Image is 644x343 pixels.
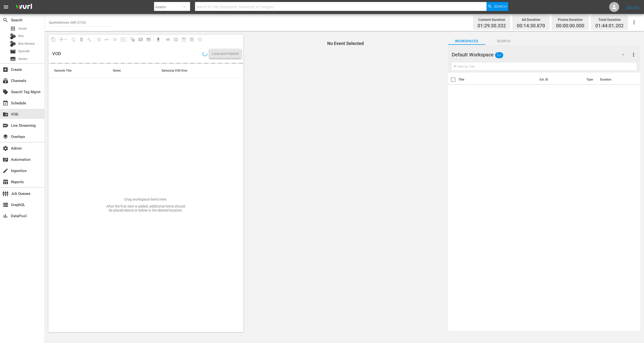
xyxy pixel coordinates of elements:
[2,123,8,129] span: Live Streaming
[196,36,204,43] span: Select single day to View History
[70,36,78,43] span: Loop Content
[153,35,162,44] span: Download as CSV
[631,49,637,61] button: more_vert
[172,36,180,43] span: Week Calendar View
[85,36,93,43] span: Clear Lineup
[2,213,8,219] span: DataPool
[2,168,8,174] span: Ingestion
[448,38,485,44] span: Workspaces
[485,38,523,44] span: Search
[209,49,241,58] button: Lock and Publish
[595,16,624,23] div: Total Duration
[2,100,8,106] span: Schedule
[124,197,167,201] div: Drag workspace items here.
[537,73,583,86] th: Ext. ID
[137,36,145,43] span: Create Search Block
[2,78,8,84] span: Channels
[2,67,8,73] span: Create
[2,111,8,117] span: VOD
[188,36,196,43] span: View Backup
[597,73,627,86] th: Duration
[494,2,507,11] span: Search
[111,36,119,43] span: Fill episodes with ad slates
[10,33,16,39] div: Bits
[156,37,161,42] span: get_app
[18,41,35,46] span: Bits Review
[18,49,30,54] span: Episode
[106,204,186,212] div: After the first item is added, additional items should be placed above or below in the desired lo...
[103,36,111,43] span: Revert to Primary Episode
[10,56,16,62] span: Series
[18,34,24,39] span: Bits
[2,202,8,208] span: GraphQL
[162,35,172,44] span: Day Calendar View
[631,52,637,58] span: more_vert
[57,36,70,43] span: Remove Gaps & Overlaps
[180,36,188,43] span: Month Calendar View
[12,1,36,13] img: ans4CAIJ8jUAAAAAAAAAAAAAAAAAAAAAAAAgQb4GAAAAAAAAAAAAAAAAAAAAAAAAJMjXAAAAAAAAAAAAAAAAAAAAAAAAgAT5G...
[18,56,27,61] span: Series
[2,191,8,197] span: Job Queues
[2,157,8,163] span: Automation
[3,4,9,10] span: menu
[517,23,545,29] span: 00:14:30.870
[252,41,439,46] h4: No Event Selected
[478,16,506,23] div: Content Duration
[119,36,127,43] span: Update Metadata from Key Asset
[486,2,508,11] button: Search
[2,134,8,140] span: Overlays
[48,64,107,78] th: Episode Title
[2,145,8,151] span: Admin
[107,64,156,78] th: Series
[583,73,597,86] th: Type
[78,36,85,43] span: Select an event to delete
[595,23,624,29] span: 01:44:01.202
[452,48,629,62] div: Default Workspace
[49,36,57,43] span: Copy Lineup
[18,26,27,31] span: Asset
[52,51,61,56] div: VOD
[556,16,584,23] div: Promo Duration
[458,73,537,86] th: Title
[626,5,639,9] a: Sign Out
[156,64,204,78] th: Samsung VOD Row
[2,179,8,185] span: Reports
[10,41,16,47] div: Bits Review
[517,16,545,23] div: Ad Duration
[212,49,239,58] div: Lock and Publish
[145,36,153,43] span: Create Series Block
[10,26,16,32] span: Asset
[127,35,137,44] span: Refresh All Search Blocks
[93,35,103,44] span: Customize Events
[10,48,16,54] span: Episode
[2,89,8,95] span: Search Tag Mgmt
[556,23,584,29] span: 00:00:00.000
[478,23,506,29] span: 01:29:30.332
[2,17,8,23] span: Search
